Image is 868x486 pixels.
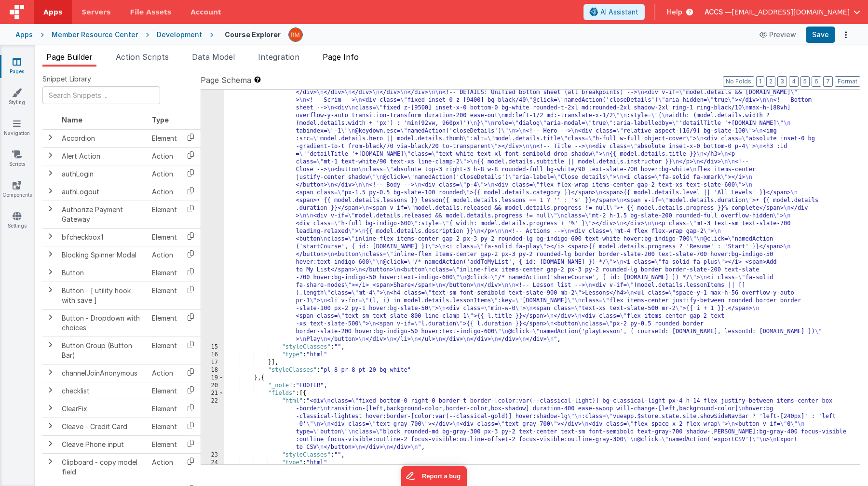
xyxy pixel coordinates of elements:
div: 20 [201,382,224,390]
td: Button - Dropdown with choices [58,309,148,337]
td: Element [148,282,181,309]
span: Type [152,116,169,124]
span: Help [667,7,682,17]
td: channelJoinAnonymous [58,364,148,382]
button: Options [839,28,853,41]
button: Preview [754,27,802,42]
span: Apps [43,7,62,17]
td: Button Group (Button Bar) [58,337,148,364]
button: 6 [812,76,821,87]
td: authLogin [58,165,148,183]
td: Button [58,264,148,282]
td: Element [148,382,181,400]
span: Data Model [192,52,235,62]
div: 16 [201,351,224,359]
button: No Folds [723,76,754,87]
td: Accordion [58,129,148,148]
button: Save [806,27,835,43]
span: Name [62,116,82,124]
img: 1e10b08f9103151d1000344c2f9be56b [289,28,302,41]
td: bfcheckbox1 [58,228,148,246]
div: Development [157,30,202,40]
div: 18 [201,366,224,374]
h4: Course Explorer [225,31,281,38]
td: Button - [ utility hook with save ] [58,282,148,309]
span: [EMAIL_ADDRESS][DOMAIN_NAME] [732,7,850,17]
span: Action Scripts [116,52,169,62]
div: 19 [201,374,224,382]
td: Clipboard - copy model field [58,453,148,481]
td: Action [148,364,181,382]
button: 3 [777,76,787,87]
span: Page Info [323,52,359,62]
span: AI Assistant [600,7,638,17]
input: Search Snippets ... [42,86,160,104]
button: Format [835,76,860,87]
td: Action [148,165,181,183]
div: Member Resource Center [52,30,138,40]
span: Page Builder [46,52,93,62]
div: 22 [201,397,224,451]
span: Snippet Library [42,74,91,84]
td: Alert Action [58,147,148,165]
td: Action [148,246,181,264]
span: ACCS — [705,7,732,17]
button: 4 [789,76,799,87]
td: Element [148,264,181,282]
span: File Assets [130,7,172,17]
div: Apps [15,30,33,40]
td: Action [148,453,181,481]
td: Element [148,201,181,228]
button: 1 [756,76,764,87]
td: ClearFix [58,400,148,418]
td: Cleave - Credit Card [58,418,148,435]
button: 7 [823,76,833,87]
td: Element [148,337,181,364]
td: checklist [58,382,148,400]
span: Servers [81,7,110,17]
button: 5 [800,76,810,87]
td: Element [148,435,181,453]
div: 24 [201,459,224,467]
span: Integration [258,52,299,62]
td: authLogout [58,183,148,201]
td: Action [148,147,181,165]
td: Authorize Payment Gateway [58,201,148,228]
td: Blocking Spinner Modal [58,246,148,264]
button: AI Assistant [583,4,645,20]
span: Page Schema [201,74,251,86]
button: ACCS — [EMAIL_ADDRESS][DOMAIN_NAME] [705,7,860,17]
td: Element [148,400,181,418]
div: 15 [201,343,224,351]
div: 17 [201,359,224,366]
button: 2 [766,76,775,87]
td: Cleave Phone input [58,435,148,453]
div: 23 [201,451,224,459]
td: Element [148,228,181,246]
td: Element [148,129,181,148]
td: Element [148,309,181,337]
div: 21 [201,390,224,397]
td: Element [148,418,181,435]
iframe: Marker.io feedback button [401,466,467,486]
td: Action [148,183,181,201]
